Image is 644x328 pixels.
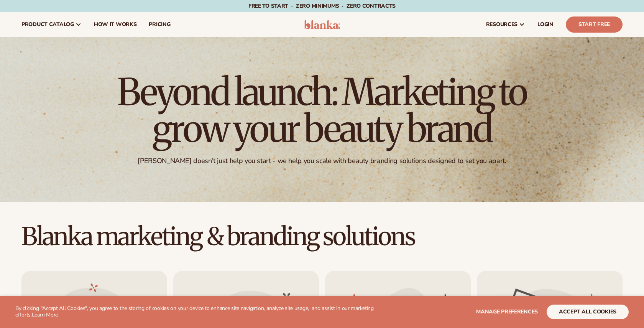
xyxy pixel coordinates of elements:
a: Start Free [566,16,623,33]
a: pricing [143,12,176,37]
span: pricing [149,21,170,28]
p: By clicking "Accept All Cookies", you agree to the storing of cookies on your device to enhance s... [15,305,376,318]
button: accept all cookies [547,305,629,319]
a: How It Works [88,12,143,37]
h1: Beyond launch: Marketing to grow your beauty brand [111,74,533,147]
span: resources [486,21,517,28]
a: LOGIN [531,12,560,37]
button: Manage preferences [476,305,538,319]
div: [PERSON_NAME] doesn't just help you start - we help you scale with beauty branding solutions desi... [138,157,506,165]
a: Learn More [32,311,58,318]
a: product catalog [15,12,88,37]
span: product catalog [21,21,74,28]
span: LOGIN [537,21,554,28]
img: logo [304,20,340,29]
span: Manage preferences [476,308,538,315]
span: Free to start · ZERO minimums · ZERO contracts [248,2,396,10]
span: How It Works [94,21,137,28]
a: resources [480,12,531,37]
